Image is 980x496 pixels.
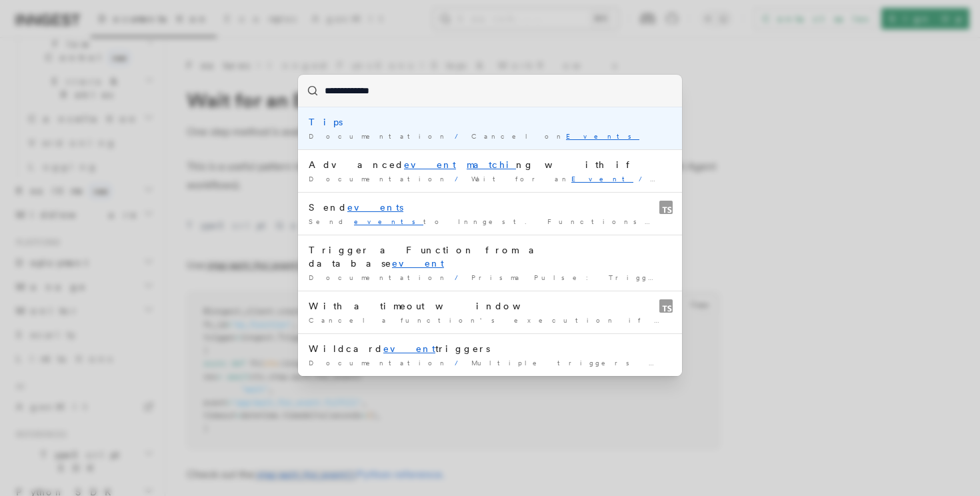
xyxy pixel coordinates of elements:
[309,175,449,183] span: Documentation
[639,175,650,183] span: /
[354,217,423,225] mark: events
[309,217,671,227] div: Send to Inngest. Functions with ng triggers will …
[471,359,772,367] span: Multiple triggers & wildcards
[467,159,516,170] mark: matchi
[309,273,449,281] span: Documentation
[392,258,444,269] mark: event
[455,359,466,367] span: /
[571,175,633,183] mark: Event
[404,159,456,170] mark: event
[455,273,466,281] span: /
[309,243,671,270] div: Trigger a Function from a database
[309,342,671,355] div: Wildcard triggers
[309,315,671,325] div: Cancel a function's execution if a ng is …
[383,343,435,354] mark: event
[471,132,639,140] span: Cancel on
[455,132,466,140] span: /
[566,132,639,140] mark: Events
[309,132,449,140] span: Documentation
[455,175,466,183] span: /
[309,115,671,129] div: Tips
[309,359,449,367] span: Documentation
[309,201,671,214] div: Send
[309,299,671,313] div: With a timeout window
[347,202,403,213] mark: events
[471,175,633,183] span: Wait for an
[309,158,671,171] div: Advanced ng with if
